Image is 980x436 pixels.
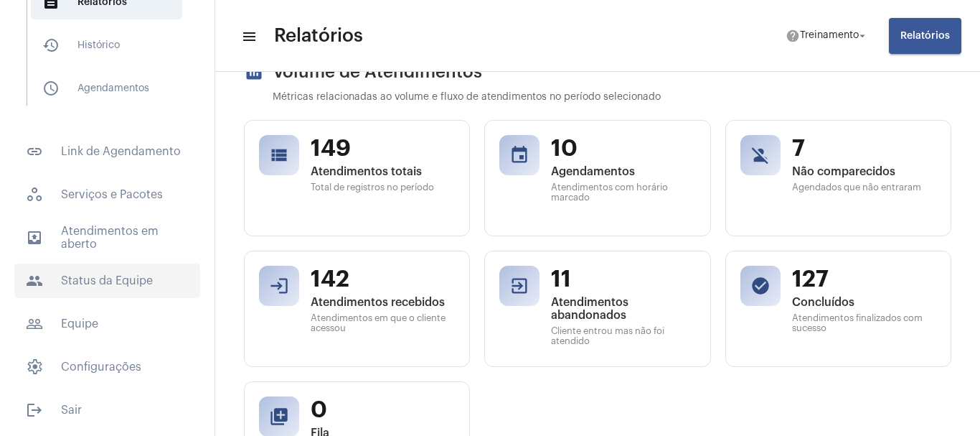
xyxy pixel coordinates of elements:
span: sidenav icon [26,358,43,376]
span: 142 [311,266,455,293]
span: Sair [14,393,200,427]
span: Atendimentos finalizados com sucesso [792,313,936,333]
mat-icon: sidenav icon [26,143,43,160]
span: Link de Agendamento [14,134,200,169]
p: Métricas relacionadas ao volume e fluxo de atendimentos no período selecionado [273,92,951,103]
span: Concluídos [792,296,936,309]
mat-icon: sidenav icon [42,80,60,97]
span: Agendamentos [31,71,182,106]
span: Não comparecidos [792,165,936,178]
span: 10 [551,135,695,162]
mat-icon: sidenav icon [241,28,255,45]
mat-icon: sidenav icon [26,402,43,419]
span: Atendimentos em aberto [14,221,200,255]
span: Serviços e Pacotes [14,177,200,212]
span: Status da Equipe [14,264,200,298]
span: Cliente entrou mas não foi atendido [551,326,695,346]
span: Equipe [14,307,200,341]
span: 149 [311,135,455,162]
button: Relatórios [889,18,961,54]
mat-icon: help [786,29,800,43]
span: Atendimentos em que o cliente acessou [311,313,455,333]
span: Atendimentos recebidos [311,296,455,309]
span: sidenav icon [26,186,43,203]
mat-icon: sidenav icon [42,37,60,54]
mat-icon: queue [269,407,289,427]
span: 11 [551,266,695,293]
mat-icon: sidenav icon [26,272,43,289]
mat-icon: login [269,276,289,296]
span: Agendamentos [551,165,695,178]
h2: Volume de Atendimentos [244,62,951,82]
mat-icon: check_circle [750,276,771,296]
span: 127 [792,266,936,293]
mat-icon: sidenav icon [26,229,43,246]
span: Total de registros no período [311,182,455,193]
span: Treinamento [800,31,859,41]
span: Atendimentos com horário marcado [551,182,695,203]
span: Configurações [14,350,200,384]
span: 7 [792,135,936,162]
mat-icon: event [509,145,529,165]
span: Relatórios [274,24,363,47]
mat-icon: sidenav icon [26,315,43,333]
mat-icon: view_list [269,145,289,165]
mat-icon: arrow_drop_down [856,29,869,42]
span: Agendados que não entraram [792,182,936,193]
mat-icon: person_off [750,145,771,165]
span: Histórico [31,28,182,62]
mat-icon: assessment [244,62,264,82]
span: Relatórios [900,31,950,41]
span: Atendimentos abandonados [551,296,695,322]
button: Treinamento [777,22,877,50]
mat-icon: exit_to_app [509,276,529,296]
span: 0 [311,396,455,424]
span: Atendimentos totais [311,165,455,178]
